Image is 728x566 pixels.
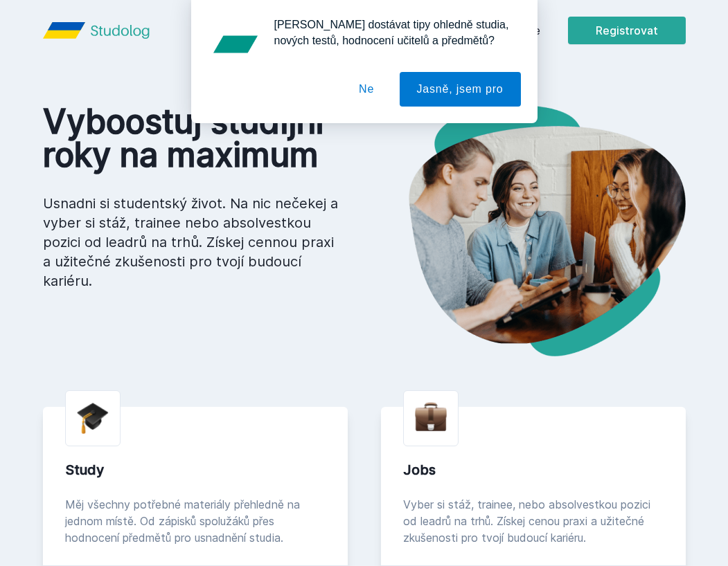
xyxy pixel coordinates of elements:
[65,496,326,546] div: Měj všechny potřebné materiály přehledně na jednom místě. Od zápisků spolužáků přes hodnocení pře...
[341,72,391,107] button: Ne
[43,194,342,291] p: Usnadni si studentský život. Na nic nečekej a vyber si stáž, trainee nebo absolvestkou pozici od ...
[403,460,664,480] div: Jobs
[263,17,521,48] div: [PERSON_NAME] dostávat tipy ohledně studia, nových testů, hodnocení učitelů a předmětů?
[400,72,521,107] button: Jasně, jsem pro
[403,496,664,546] div: Vyber si stáž, trainee, nebo absolvestkou pozici od leadrů na trhů. Získej cenou praxi a užitečné...
[77,402,109,435] img: graduation-cap.png
[415,399,447,435] img: briefcase.png
[208,17,263,72] img: notification icon
[364,105,686,356] img: hero.png
[65,460,326,480] div: Study
[43,105,342,172] h1: Vyboostuj studijní roky na maximum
